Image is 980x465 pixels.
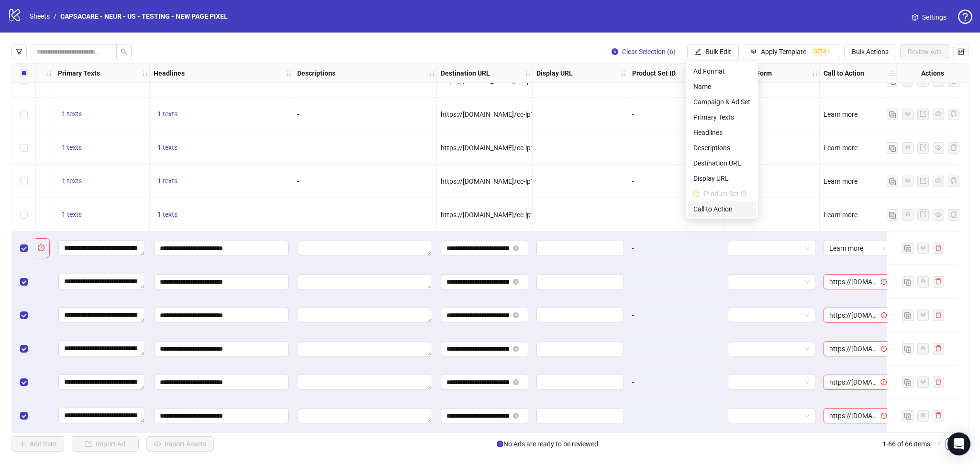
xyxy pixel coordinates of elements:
[824,144,857,152] span: Learn more
[16,48,22,55] span: filter
[513,413,519,419] button: close-circle
[38,244,47,251] span: exclamation-circle
[625,64,628,82] div: Resize Display URL column
[852,48,889,55] span: Bulk Actions
[12,98,36,131] div: Select row 57
[142,70,148,77] span: holder
[881,312,887,318] span: exclamation-circle
[121,48,127,55] span: search
[920,211,926,218] span: export
[887,109,898,120] button: Duplicate
[904,10,954,25] a: Settings
[693,173,750,184] span: Display URL
[895,70,902,77] span: holder
[58,407,145,423] div: Edit values
[937,441,943,446] span: left
[497,439,600,449] span: No Ads are ready to be reviewed.
[829,375,886,389] span: https://try.barewillow.com/cc-lp1?utm_source=Facebook&utm_medium={{campaign.name}}&utm_campaign={...
[829,308,886,322] span: https://try.barewillow.com/cc-lp1?utm_source=Facebook&utm_medium={{campaign.name}}&utm_campaign={...
[157,110,178,118] span: 1 texts
[157,210,178,218] span: 1 texts
[902,343,913,354] button: Duplicate
[887,142,898,154] button: Duplicate
[632,377,720,387] div: -
[935,144,942,151] span: eye
[434,64,436,82] div: Resize Descriptions column
[12,265,36,299] div: Select row 62
[435,70,442,77] span: holder
[297,341,433,357] div: Edit values
[297,144,299,152] span: -
[531,70,538,77] span: holder
[297,211,299,219] span: -
[154,374,289,390] div: Edit values
[58,340,145,356] div: Edit values
[958,10,972,24] span: question-circle
[934,438,946,450] button: left
[58,11,230,22] a: CAPSACARE - NEUR - US - TESTING - NEW PAGE PIXEL
[12,131,36,165] div: Select row 58
[154,274,289,290] div: Edit values
[900,44,949,59] button: Review Ads
[154,142,181,154] button: 1 texts
[441,211,934,219] span: https://[DOMAIN_NAME]/cc-lp1?utm_source=Facebook&utm_medium={{[DOMAIN_NAME]}}&utm_campaign={{[DOM...
[881,279,887,285] span: exclamation-circle
[513,346,519,352] button: close-circle
[513,312,519,318] span: close-circle
[902,276,913,288] button: Duplicate
[154,341,289,357] div: Edit values
[632,109,720,120] div: -
[728,210,815,220] div: -
[902,410,913,421] button: Duplicate
[632,243,720,254] div: -
[829,409,886,423] span: https://try.barewillow.com/cc-lp1?utm_source=Facebook&utm_medium={{campaign.name}}&utm_campaign={...
[530,64,532,82] div: Resize Destination URL column
[146,436,214,452] button: Import Assets
[902,376,913,388] button: Duplicate
[881,346,887,352] span: exclamation-circle
[812,48,829,55] span: BETA
[922,12,947,22] span: Settings
[946,438,957,450] li: 1
[693,112,750,122] span: Primary Texts
[297,274,433,290] div: Edit values
[632,68,676,78] strong: Product Set ID
[292,70,299,77] span: holder
[824,68,864,78] strong: Call to Action
[902,243,913,254] button: Duplicate
[728,143,815,153] div: -
[824,211,857,219] span: Learn more
[290,64,293,82] div: Resize Headlines column
[12,399,36,432] div: Select row 66
[824,177,857,185] span: Learn more
[693,204,750,214] span: Call to Action
[72,436,139,452] button: Import Ad
[693,66,750,77] span: Ad Format
[704,188,750,199] span: Product Set ID
[824,77,857,85] span: Learn more
[887,209,898,221] button: Duplicate
[882,438,930,450] li: 1-66 of 66 items
[632,176,720,187] div: -
[705,48,731,55] span: Bulk Edit
[513,279,519,285] span: close-circle
[58,307,145,323] div: Edit values
[687,44,739,59] button: Bulk Edit
[154,209,181,221] button: 1 texts
[154,68,185,78] strong: Headlines
[935,177,942,184] span: eye
[935,111,942,117] span: eye
[693,127,750,138] span: Headlines
[58,209,86,221] button: 1 texts
[888,70,895,77] span: holder
[612,48,618,55] span: close-circle
[935,211,942,218] span: eye
[62,110,82,118] span: 1 texts
[53,70,59,77] span: holder
[728,109,815,120] div: -
[743,44,840,59] button: Apply TemplateBETA
[297,408,433,424] div: Edit values
[297,68,335,78] strong: Descriptions
[497,441,503,447] span: info-circle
